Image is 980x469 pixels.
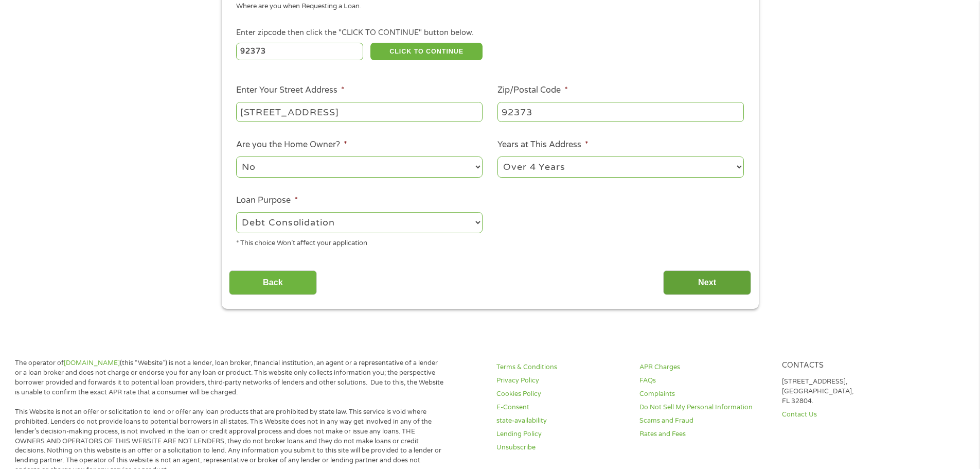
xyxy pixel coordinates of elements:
[15,358,444,397] p: The operator of (this “Website”) is not a lender, loan broker, financial institution, an agent or...
[236,235,483,249] div: * This choice Won’t affect your application
[236,2,736,12] div: Where are you when Requesting a Loan.
[496,403,627,412] a: E-Consent
[639,429,770,439] a: Rates and Fees
[639,403,770,412] a: Do Not Sell My Personal Information
[782,361,913,371] h4: Contacts
[497,140,589,150] label: Years at This Address
[236,43,363,60] input: Enter Zipcode (e.g 01510)
[639,376,770,386] a: FAQs
[639,416,770,426] a: Scams and Fraud
[229,270,317,296] input: Back
[496,416,627,426] a: state-availability
[639,362,770,372] a: APR Charges
[236,140,347,150] label: Are you the Home Owner?
[782,410,913,420] a: Contact Us
[64,359,120,367] a: [DOMAIN_NAME]
[370,43,483,60] button: CLICK TO CONTINUE
[496,443,627,453] a: Unsubscribe
[236,85,345,96] label: Enter Your Street Address
[497,85,568,96] label: Zip/Postal Code
[496,376,627,386] a: Privacy Policy
[496,389,627,399] a: Cookies Policy
[663,270,751,296] input: Next
[496,429,627,439] a: Lending Policy
[236,195,298,206] label: Loan Purpose
[236,102,483,121] input: 1 Main Street
[782,377,913,406] p: [STREET_ADDRESS], [GEOGRAPHIC_DATA], FL 32804.
[639,389,770,399] a: Complaints
[236,27,743,39] div: Enter zipcode then click the "CLICK TO CONTINUE" button below.
[496,362,627,372] a: Terms & Conditions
